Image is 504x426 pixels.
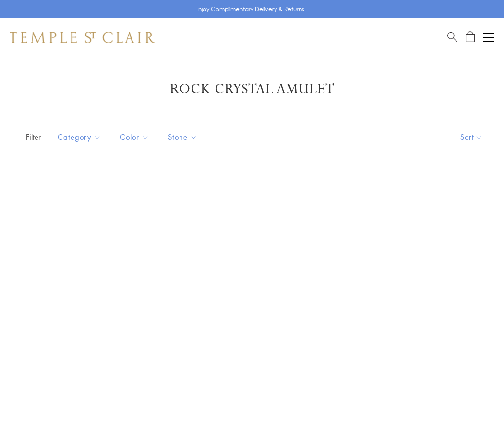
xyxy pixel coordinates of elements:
[10,32,155,43] img: Temple St. Clair
[113,126,156,148] button: Color
[466,31,475,43] a: Open Shopping Bag
[50,126,108,148] button: Category
[115,131,156,143] span: Color
[447,31,457,43] a: Search
[24,81,480,98] h1: Rock Crystal Amulet
[195,4,304,14] p: Enjoy Complimentary Delivery & Returns
[483,32,494,43] button: Open navigation
[439,122,504,152] button: Show sort by
[161,126,204,148] button: Stone
[163,131,204,143] span: Stone
[53,131,108,143] span: Category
